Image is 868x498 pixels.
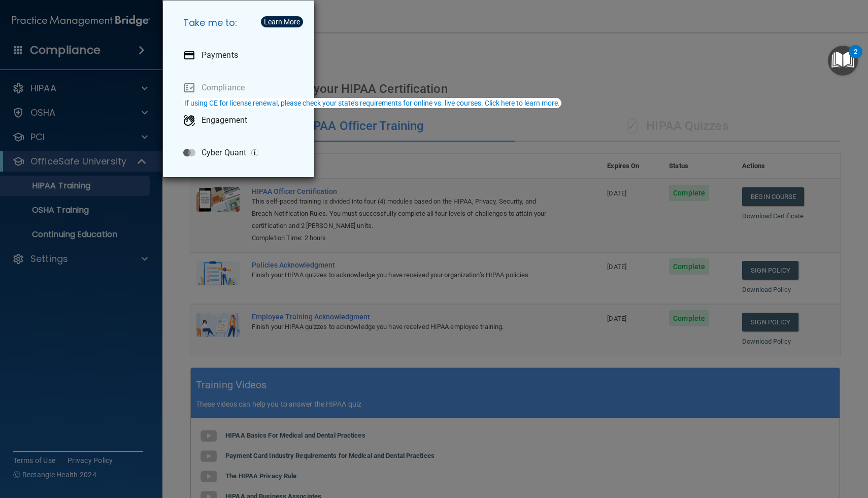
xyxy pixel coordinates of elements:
[183,98,561,108] button: If using CE for license renewal, please check your state's requirements for online vs. live cours...
[175,106,306,135] a: Engagement
[854,52,857,65] div: 2
[175,74,306,102] a: Compliance
[175,139,306,167] a: Cyber Quant
[261,16,303,27] button: Learn More
[202,148,246,158] p: Cyber Quant
[175,9,306,37] h5: Take me to:
[202,115,247,125] p: Engagement
[828,46,858,76] button: Open Resource Center, 2 new notifications
[264,18,300,25] div: Learn More
[175,41,306,70] a: Payments
[202,50,238,60] p: Payments
[184,99,560,107] div: If using CE for license renewal, please check your state's requirements for online vs. live cours...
